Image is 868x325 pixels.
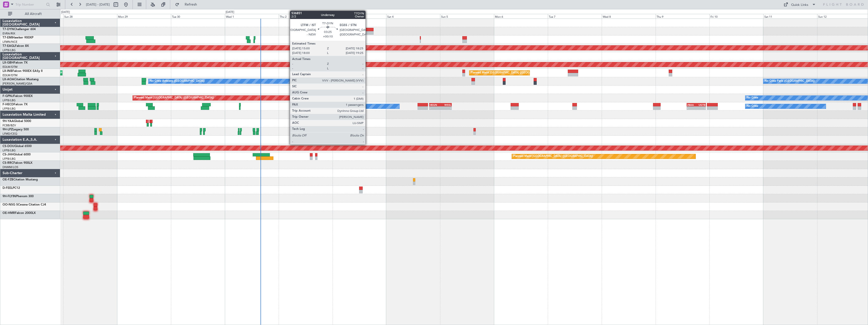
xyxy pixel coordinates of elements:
[494,14,548,18] div: Mon 6
[430,103,440,106] div: HEGN
[386,14,440,18] div: Sat 4
[3,149,16,152] a: LFPB/LBG
[3,45,15,48] span: T7-EAGL
[150,77,205,85] div: No Crew Antwerp ([GEOGRAPHIC_DATA])
[3,195,34,198] a: 9H-FLYINPhenom 300
[279,14,333,18] div: Thu 2
[117,14,171,18] div: Mon 29
[440,107,451,110] div: -
[3,95,13,98] span: F-GPNJ
[791,3,808,8] div: Quick Links
[3,78,39,81] a: LX-AOACitation Mustang
[696,103,705,106] div: UGTB
[86,2,110,7] span: [DATE] - [DATE]
[320,103,332,110] div: No Crew
[3,28,14,31] span: T7-DYN
[3,153,31,156] a: CS-JHHGlobal 6000
[171,14,225,18] div: Tue 30
[3,145,14,148] span: CS-DOU
[548,14,602,18] div: Tue 7
[765,77,815,85] div: No Crew Paris ([GEOGRAPHIC_DATA])
[3,95,33,98] a: F-GPNJFalcon 900EX
[173,1,203,9] button: Refresh
[225,14,279,18] div: Wed 1
[3,78,14,81] span: LX-AOA
[3,61,28,64] a: LX-GBHFalcon 7X
[3,103,14,106] span: F-HECD
[3,178,38,181] a: OE-FZBCitation Mustang
[3,45,29,48] a: T7-EAGLFalcon 8X
[656,14,709,18] div: Thu 9
[3,120,14,123] span: 9H-YAA
[6,10,55,18] button: All Aircraft
[3,203,18,206] span: OO-NSG S
[3,132,17,136] a: LFMD/CEQ
[134,94,214,102] div: Planned Maint [GEOGRAPHIC_DATA] ([GEOGRAPHIC_DATA])
[3,28,36,31] a: T7-DYNChallenger 604
[63,14,117,18] div: Sun 28
[3,70,12,73] span: LX-INB
[3,161,32,165] a: CS-RRCFalcon 900LX
[3,107,16,111] a: LFPB/LBG
[180,3,202,6] span: Refresh
[430,107,440,110] div: -
[3,40,17,44] a: LFMN/NCE
[3,61,14,64] span: LX-GBH
[3,103,28,106] a: F-HECDFalcon 7X
[3,124,16,127] a: FCBB/BZV
[3,203,46,206] a: OO-NSG SCessna Citation CJ4
[3,48,16,52] a: LFPB/LBG
[471,69,550,77] div: Planned Maint [GEOGRAPHIC_DATA] ([GEOGRAPHIC_DATA])
[3,36,33,39] a: T7-EMIHawker 900XP
[781,1,818,9] button: Quick Links
[3,120,31,123] a: 9H-YAAGlobal 5000
[709,14,763,18] div: Fri 10
[602,14,656,18] div: Wed 8
[226,10,234,14] div: [DATE]
[3,212,36,215] a: OE-HMRFalcon 2000LX
[3,165,18,169] a: DNMM/LOS
[3,70,42,73] a: LX-INBFalcon 900EX EASy II
[333,14,386,18] div: Fri 3
[696,107,705,110] div: -
[3,32,15,35] a: EVRA/RIX
[513,153,593,160] div: Planned Maint [GEOGRAPHIC_DATA] ([GEOGRAPHIC_DATA])
[3,65,17,69] a: EDLW/DTM
[3,157,16,161] a: LFPB/LBG
[3,187,13,190] span: D-FEEL
[3,82,32,86] a: [PERSON_NAME]/QSA
[763,14,817,18] div: Sat 11
[3,161,13,165] span: CS-RRC
[440,103,451,106] div: WSSL
[3,73,17,77] a: EDLW/DTM
[321,69,370,77] div: Planned Maint [GEOGRAPHIC_DATA]
[3,98,16,102] a: LFPB/LBG
[3,212,15,215] span: OE-HMR
[3,195,16,198] span: 9H-FLYIN
[687,107,696,110] div: -
[440,14,494,18] div: Sun 5
[3,187,20,190] a: D-FEELPC12
[3,153,13,156] span: CS-JHH
[13,12,53,16] span: All Aircraft
[3,128,29,131] a: 9H-LPZLegacy 500
[747,103,758,110] div: No Crew
[3,145,32,148] a: CS-DOUGlobal 6500
[687,103,696,106] div: ZBAA
[15,1,45,8] input: Trip Number
[3,178,13,181] span: OE-FZB
[747,94,758,102] div: No Crew
[3,36,12,39] span: T7-EMI
[61,10,70,14] div: [DATE]
[3,128,13,131] span: 9H-LPZ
